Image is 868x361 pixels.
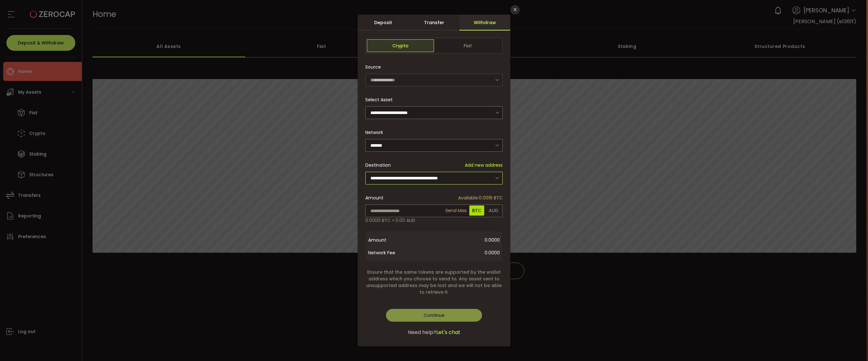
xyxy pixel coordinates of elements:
[836,331,868,361] iframe: Chat Widget
[486,205,501,216] span: AUD
[365,269,503,296] span: Ensure that the same tokens are supported by the wallet address which you choose to send to. Any ...
[408,329,436,336] span: Need help?
[358,15,510,346] div: dialog
[465,162,503,169] span: Add new address
[368,246,419,259] span: Network Fee
[459,15,510,30] div: Withdraw
[365,61,381,73] span: Source
[510,5,520,15] button: Close
[409,15,459,30] div: Transfer
[365,97,396,103] label: Select Asset
[365,217,415,224] span: 0.0000 BTC ≈ 0.00 AUD
[368,234,419,246] span: Amount
[386,309,482,322] button: Continue
[444,204,468,217] span: Send Max
[419,234,500,246] span: 0.0000
[358,15,409,30] div: Deposit
[419,246,500,259] span: 0.0000
[436,329,460,336] span: Let's chat
[365,195,383,201] span: Amount
[365,129,387,136] label: Network
[365,162,391,168] span: Destination
[434,39,501,52] span: Fiat
[458,195,479,201] span: Available:
[469,205,484,216] span: BTC
[367,39,434,52] span: Crypto
[458,195,503,201] span: 0.0016 BTC
[424,312,444,318] span: Continue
